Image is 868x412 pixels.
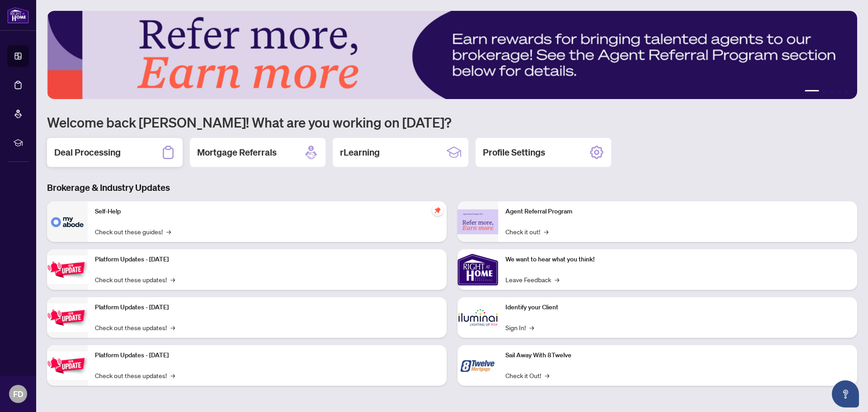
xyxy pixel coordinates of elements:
a: Sign In!→ [505,322,534,332]
img: Platform Updates - July 21, 2025 [47,256,88,284]
h1: Welcome back [PERSON_NAME]! What are you working on [DATE]? [47,114,857,131]
span: → [544,227,548,237]
button: 5 [844,90,848,94]
p: Agent Referral Program [505,207,850,217]
span: → [170,322,175,332]
p: Platform Updates - [DATE] [95,350,439,360]
button: Open asap [832,380,859,407]
img: Platform Updates - July 8, 2025 [47,303,88,332]
h2: Mortgage Referrals [197,146,277,159]
button: 2 [823,90,826,94]
span: pushpin [432,205,443,216]
img: Identify your Client [458,297,498,338]
button: 4 [837,90,841,94]
img: We want to hear what you think! [458,249,498,290]
span: → [170,370,175,380]
h3: Brokerage & Industry Updates [47,181,857,194]
img: Self-Help [47,201,88,242]
img: Agent Referral Program [458,209,498,234]
img: Sail Away With 8Twelve [458,345,498,386]
p: Sail Away With 8Twelve [505,350,850,360]
button: 3 [830,90,834,94]
span: → [555,275,559,284]
a: Check out these updates!→ [95,322,175,332]
span: → [166,227,171,237]
a: Leave Feedback→ [505,275,559,284]
p: Identify your Client [505,303,850,313]
p: Platform Updates - [DATE] [95,255,439,265]
p: Platform Updates - [DATE] [95,303,439,313]
h2: rLearning [340,146,380,159]
p: We want to hear what you think! [505,255,850,265]
img: logo [7,7,29,24]
a: Check out these updates!→ [95,275,175,284]
span: → [170,275,175,284]
a: Check out these updates!→ [95,370,175,380]
img: Platform Updates - June 23, 2025 [47,351,88,380]
h2: Deal Processing [54,146,121,159]
img: Slide 0 [47,11,857,99]
span: → [529,322,534,332]
span: → [545,370,549,380]
a: Check it out!→ [505,227,548,237]
p: Self-Help [95,207,439,217]
a: Check it Out!→ [505,370,549,380]
button: 1 [805,90,819,94]
h2: Profile Settings [483,146,545,159]
span: FD [13,388,24,400]
a: Check out these guides!→ [95,227,171,237]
